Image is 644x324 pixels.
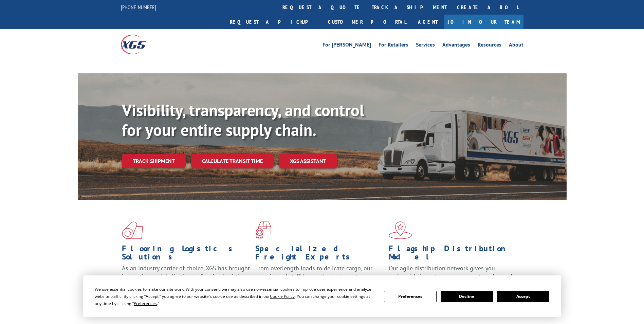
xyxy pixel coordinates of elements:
a: XGS ASSISTANT [279,154,337,168]
button: Accept [497,291,549,302]
a: Join Our Team [444,15,523,29]
a: Services [416,42,435,50]
h1: Flagship Distribution Model [389,245,517,264]
span: Cookie Policy [270,293,295,299]
a: For [PERSON_NAME] [323,42,371,50]
p: From overlength loads to delicate cargo, our experienced staff knows the best way to move your fr... [255,264,384,294]
div: We use essential cookies to make our site work. With your consent, we may also use non-essential ... [95,286,376,307]
a: Track shipment [122,154,186,168]
a: Request a pickup [225,15,323,29]
span: As an industry carrier of choice, XGS has brought innovation and dedication to flooring logistics... [122,264,250,288]
h1: Specialized Freight Experts [255,245,384,264]
span: Our agile distribution network gives you nationwide inventory management on demand. [389,264,514,280]
a: Agent [411,15,444,29]
img: xgs-icon-flagship-distribution-model-red [389,221,412,239]
span: Preferences [134,301,157,306]
a: Resources [478,42,501,50]
div: Cookie Consent Prompt [83,275,561,317]
img: xgs-icon-total-supply-chain-intelligence-red [122,221,143,239]
img: xgs-icon-focused-on-flooring-red [255,221,271,239]
h1: Flooring Logistics Solutions [122,245,250,264]
a: For Retailers [379,42,408,50]
button: Preferences [384,291,436,302]
a: Calculate transit time [191,154,274,168]
a: Customer Portal [323,15,411,29]
button: Decline [441,291,493,302]
a: [PHONE_NUMBER] [121,4,156,11]
a: Advantages [442,42,470,50]
b: Visibility, transparency, and control for your entire supply chain. [122,100,364,140]
a: About [509,42,523,50]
